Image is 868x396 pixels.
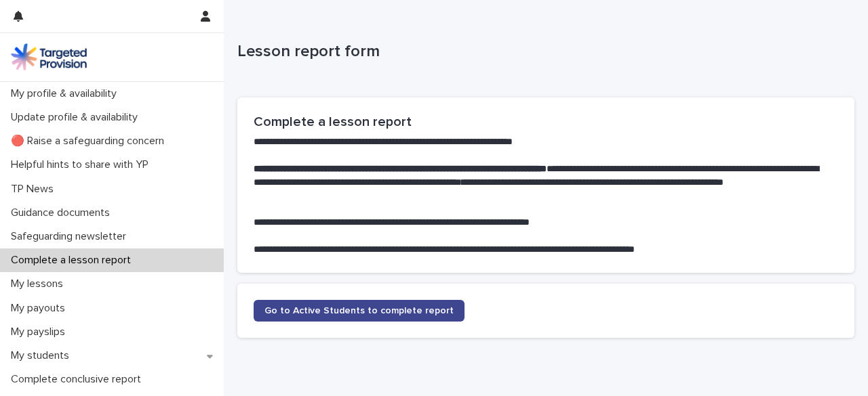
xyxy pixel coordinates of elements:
p: My students [5,349,80,362]
p: Guidance documents [5,206,121,219]
img: M5nRWzHhSzIhMunXDL62 [11,43,87,70]
p: Lesson report form [237,42,849,62]
a: Go to Active Students to complete report [254,300,465,322]
p: Safeguarding newsletter [5,230,137,243]
p: Helpful hints to share with YP [5,158,159,171]
p: Complete a lesson report [5,254,142,267]
p: TP News [5,183,64,196]
p: Complete conclusive report [5,373,152,386]
p: My payslips [5,326,76,338]
p: My profile & availability [5,87,127,100]
p: My payouts [5,302,76,315]
h2: Complete a lesson report [254,114,838,130]
p: My lessons [5,278,74,290]
span: Go to Active Students to complete report [264,306,454,315]
p: Update profile & availability [5,111,149,124]
p: 🔴 Raise a safeguarding concern [5,135,175,148]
